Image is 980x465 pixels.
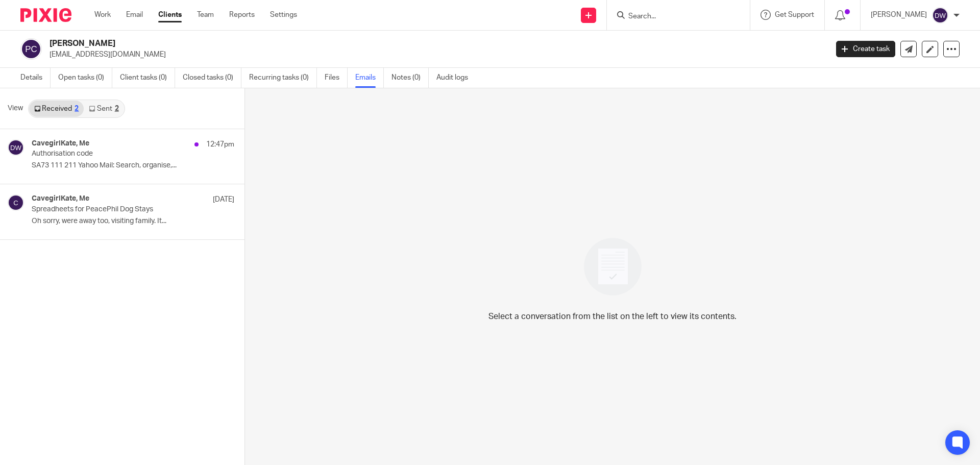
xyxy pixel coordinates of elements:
a: Client tasks (0) [120,68,175,88]
p: Select a conversation from the list on the left to view its contents. [488,310,737,323]
h4: CavegirlKate, Me [32,139,89,148]
a: Audit logs [436,68,476,88]
a: Emails [355,68,384,88]
a: Create task [836,41,895,57]
p: Authorisation code [32,150,194,158]
div: 2 [75,105,79,112]
a: Clients [158,10,182,20]
a: Open tasks (0) [58,68,112,88]
p: [DATE] [213,194,234,205]
div: 2 [115,105,119,112]
img: svg%3E [932,7,948,23]
p: [PERSON_NAME] [871,10,927,20]
span: View [8,103,23,114]
a: Notes (0) [391,68,429,88]
h4: CavegirlKate, Me [32,194,89,203]
a: Team [197,10,214,20]
img: svg%3E [8,194,24,211]
a: Received2 [29,101,84,117]
a: Recurring tasks (0) [249,68,317,88]
a: Files [325,68,348,88]
a: Reports [229,10,255,20]
a: Settings [270,10,297,20]
p: [EMAIL_ADDRESS][DOMAIN_NAME] [50,50,821,60]
img: Pixie [20,8,71,22]
span: Get Support [775,11,814,18]
a: Details [20,68,51,88]
a: Closed tasks (0) [183,68,241,88]
a: Sent2 [84,101,124,117]
img: image [577,231,648,302]
input: Search [627,12,719,21]
img: svg%3E [20,38,42,60]
img: svg%3E [8,139,24,156]
h2: [PERSON_NAME] [50,38,667,49]
a: Work [94,10,111,20]
a: Email [126,10,143,20]
p: SA73 111 211 Yahoo Mail: Search, organise,... [32,161,234,170]
p: Oh sorry, were away too, visiting family. It... [32,217,234,226]
p: 12:47pm [206,139,234,150]
p: Spreadheets for PeacePhil Dog Stays [32,205,194,214]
